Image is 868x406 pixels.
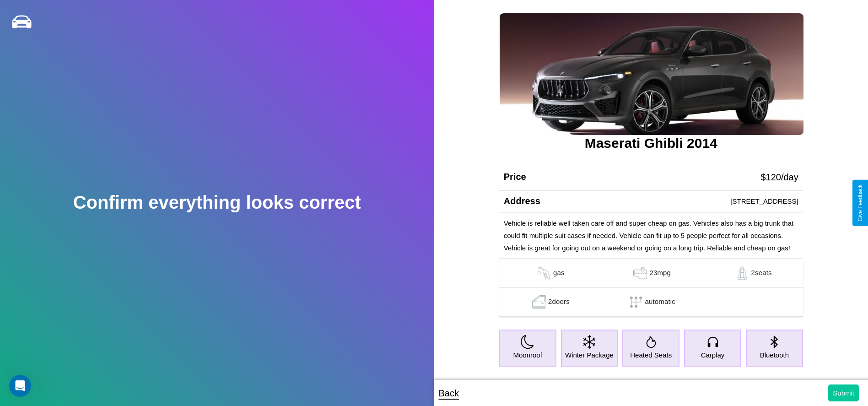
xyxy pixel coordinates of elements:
img: gas [530,295,548,309]
h4: Address [504,196,540,206]
p: Bluetooth [760,349,789,361]
button: Submit [828,384,859,401]
p: $ 120 /day [760,169,798,185]
p: 2 doors [548,295,570,309]
img: gas [535,266,553,280]
p: gas [553,266,565,280]
p: Back [439,385,459,401]
p: Winter Package [565,349,614,361]
h3: Maserati Ghibli 2014 [499,135,803,151]
img: gas [733,266,751,280]
p: Carplay [701,349,725,361]
img: gas [631,266,649,280]
p: Heated Seats [630,349,672,361]
p: automatic [645,295,675,309]
p: Vehicle is reliable well taken care off and super cheap on gas. Vehicles also has a big trunk tha... [504,217,798,254]
h4: Price [504,172,526,182]
iframe: Intercom live chat [9,375,31,397]
div: Give Feedback [857,184,863,222]
p: Moonroof [513,349,542,361]
p: 23 mpg [649,266,671,280]
table: simple table [499,259,803,317]
p: [STREET_ADDRESS] [730,195,798,207]
p: 2 seats [751,266,772,280]
h2: Confirm everything looks correct [73,192,361,213]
